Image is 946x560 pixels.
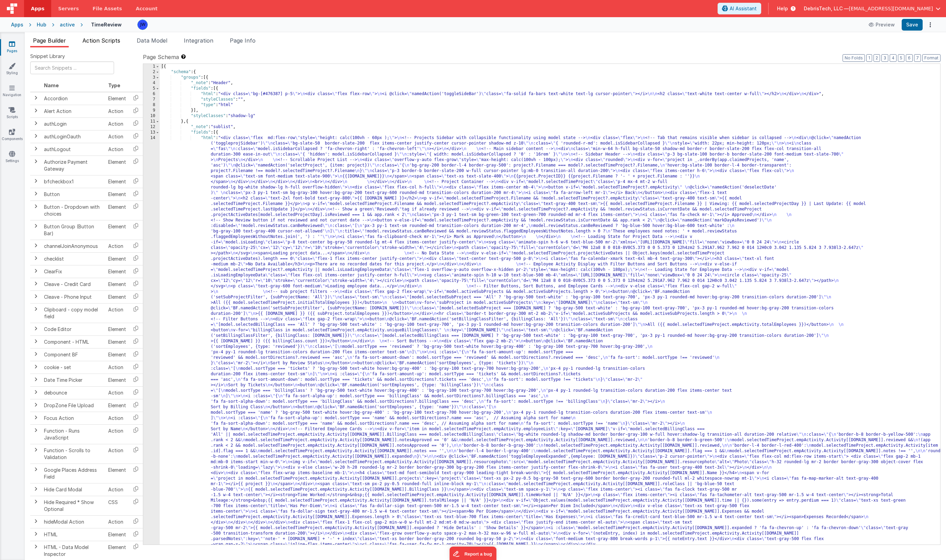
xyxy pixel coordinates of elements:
span: Apps [31,5,44,12]
div: Apps [11,21,23,28]
button: 7 [914,54,921,62]
span: [EMAIL_ADDRESS][DOMAIN_NAME] [849,5,933,12]
td: authLogin [41,117,105,130]
div: 6 [143,91,160,97]
div: 8 [143,102,160,108]
span: Page Builder [33,37,66,44]
td: Element [105,188,129,201]
img: 23adb14d0faf661716b67b8c6cad4d07 [138,20,147,30]
div: 12 [143,124,160,130]
span: Data Model [137,37,167,44]
h4: TimeReview [91,22,122,27]
td: cookie - set [41,361,105,374]
button: 6 [906,54,913,62]
span: Name [44,82,59,88]
div: 4 [143,80,160,86]
td: Action [105,303,129,323]
div: 13 [143,130,160,135]
td: Authorize Payment Gateway [41,156,105,175]
button: 3 [881,54,888,62]
button: 4 [890,54,897,62]
span: File Assets [93,5,122,12]
button: Options [925,20,935,30]
td: Component - HTML [41,335,105,348]
td: Element [105,278,129,290]
td: Function - Runs JavaScript [41,424,105,444]
td: Element [105,265,129,278]
span: Action Scripts [82,37,120,44]
td: Element [105,335,129,348]
td: Action [105,386,129,399]
button: No Folds [843,54,865,62]
td: Code Editor [41,323,105,335]
td: Element [105,175,129,188]
span: Page Info [230,37,256,44]
td: bfcheckbox1 [41,175,105,188]
div: 1 [143,64,160,69]
td: Element [105,252,129,265]
button: 2 [874,54,880,62]
td: Element [105,92,129,105]
td: Action [105,424,129,444]
td: ClearFix [41,265,105,278]
td: Accordion [41,92,105,105]
td: Button [41,188,105,201]
td: Date Time Picker [41,374,105,386]
span: Type [108,82,120,88]
div: Hub [37,21,46,28]
td: Element [105,156,129,175]
td: Action [105,240,129,252]
div: 11 [143,119,160,124]
div: 10 [143,113,160,119]
td: Focus Action [41,412,105,424]
span: AI Assistant [730,5,757,12]
td: Action [105,361,129,374]
button: Save [902,19,923,31]
td: Element [105,201,129,220]
td: Alert Action [41,105,105,117]
td: Action [105,130,129,143]
div: 3 [143,75,160,80]
td: Hide Card Modal [41,483,105,496]
button: DebrisTech, LLC — [EMAIL_ADDRESS][DOMAIN_NAME] [804,5,941,12]
td: Element [105,323,129,335]
button: 5 [898,54,904,62]
td: CSS [105,496,129,515]
td: HTML [41,528,105,541]
td: Action [105,105,129,117]
span: Servers [58,5,79,12]
td: Action [105,515,129,528]
td: debounce [41,386,105,399]
td: Button Group (Button Bar) [41,220,105,240]
div: 2 [143,69,160,75]
td: Hide Required * Show Optional [41,496,105,515]
div: active [60,21,75,28]
td: channelJoinAnonymous [41,240,105,252]
td: authLogout [41,143,105,156]
td: authLoginOauth [41,130,105,143]
button: AI Assistant [718,3,761,14]
td: Action [105,483,129,496]
td: Element [105,399,129,412]
input: Search Snippets ... [30,61,114,74]
td: hideModal Action [41,515,105,528]
td: Element [105,528,129,541]
td: Action [105,444,129,464]
span: Help [777,5,788,12]
td: Clipboard - copy model field [41,303,105,323]
span: Integration [184,37,213,44]
div: 5 [143,86,160,91]
td: Component BF [41,348,105,361]
td: Element [105,464,129,483]
span: Snippet Library [30,53,65,60]
td: Element [105,290,129,303]
td: Action [105,412,129,424]
td: Action [105,143,129,156]
td: Action [105,117,129,130]
td: Element [105,374,129,386]
td: Cleave - Phone Input [41,290,105,303]
td: Google Places Address Field [41,464,105,483]
button: 1 [866,54,872,62]
td: Button - Dropdown with choices [41,201,105,220]
span: DebrisTech, LLC — [804,5,849,12]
